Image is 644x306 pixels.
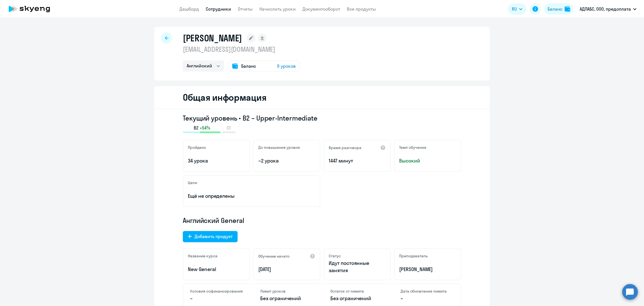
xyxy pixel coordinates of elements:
span: Высокий [399,157,456,164]
p: [PERSON_NAME] [399,266,456,273]
h4: Лимит уроков [260,289,314,294]
h5: Статус [329,253,341,258]
span: RU [512,6,517,12]
p: Без ограничений [330,295,384,302]
h2: Общая информация [183,92,266,103]
img: balance [565,6,570,12]
p: [DATE] [258,266,315,273]
p: Ещё не определены [188,192,315,200]
h5: Обучение начато [258,254,290,259]
p: ~2 урока [258,157,315,164]
h5: До повышения уровня [258,145,300,150]
h5: Темп обучения [399,145,426,150]
h4: Дата обновления лимита [401,289,454,294]
span: 9 уроков [277,63,296,69]
h5: Пройдено [188,145,206,150]
span: C1 [227,125,231,131]
a: Сотрудники [206,6,231,12]
div: Добавить продукт [195,233,233,240]
p: Без ограничений [260,295,314,302]
p: – [190,295,243,302]
h5: Название курса [188,253,217,258]
a: Дашборд [179,6,199,12]
p: Идут постоянные занятия [329,260,386,274]
h5: Время разговора [329,145,361,150]
h1: [PERSON_NAME] [183,32,242,44]
h3: Текущий уровень • B2 – Upper-Intermediate [183,114,461,123]
p: 1447 минут [329,157,386,164]
p: [EMAIL_ADDRESS][DOMAIN_NAME] [183,45,300,54]
a: Начислить уроки [259,6,296,12]
span: +54% [200,125,210,131]
span: Английский General [183,216,244,225]
a: Все продукты [347,6,376,12]
span: Баланс [241,63,256,69]
button: Добавить продукт [183,231,238,242]
p: New General [188,266,245,273]
button: Балансbalance [544,3,574,15]
p: – [401,295,454,302]
div: Баланс [548,6,562,12]
a: Отчеты [238,6,253,12]
h5: Преподаватель [399,253,428,258]
h5: Цели [188,180,197,185]
h4: Остаток от лимита [330,289,384,294]
button: АДЛАБС, ООО, предоплата [577,2,639,16]
span: B2 [194,125,198,131]
p: 34 урока [188,157,245,164]
button: RU [508,3,526,15]
h4: Условия софинансирования [190,289,243,294]
p: АДЛАБС, ООО, предоплата [580,6,631,12]
a: Документооборот [302,6,340,12]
